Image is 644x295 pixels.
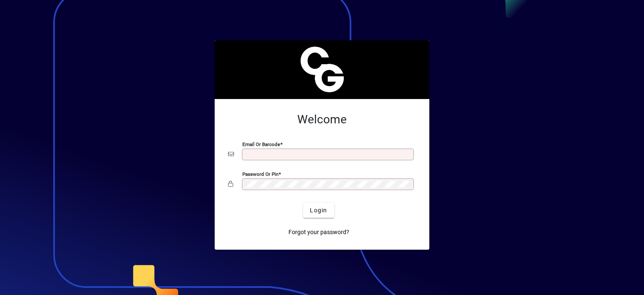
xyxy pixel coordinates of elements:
[303,203,334,218] button: Login
[242,141,280,147] mat-label: Email or Barcode
[310,206,327,215] span: Login
[285,225,353,240] a: Forgot your password?
[242,171,278,177] mat-label: Password or Pin
[288,228,349,237] span: Forgot your password?
[228,112,416,127] h2: Welcome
